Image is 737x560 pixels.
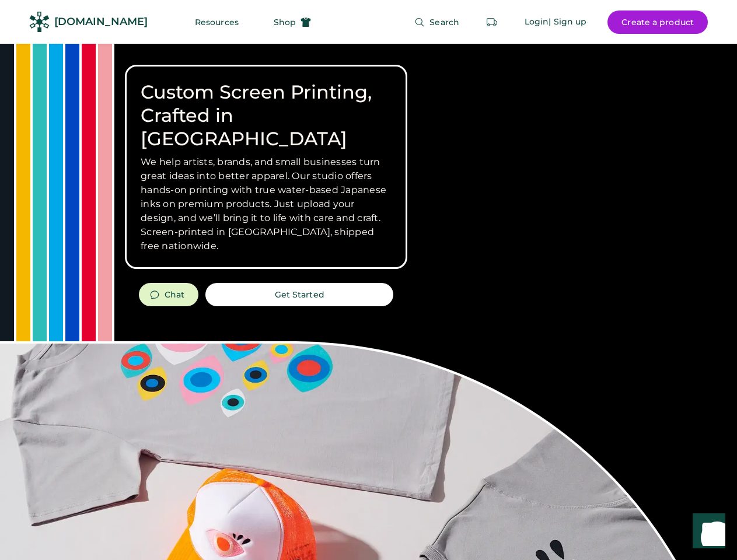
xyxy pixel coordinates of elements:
button: Search [400,10,473,34]
button: Create a product [607,10,708,34]
button: Resources [181,10,253,34]
button: Retrieve an order [480,10,504,34]
h1: Custom Screen Printing, Crafted in [GEOGRAPHIC_DATA] [141,80,392,150]
button: Get Started [205,283,393,306]
div: [DOMAIN_NAME] [54,15,148,29]
span: Search [429,18,459,26]
span: Shop [274,18,296,26]
div: | Sign up [549,16,586,28]
h3: We help artists, brands, and small businesses turn great ideas into better apparel. Our studio of... [141,155,392,253]
button: Chat [139,283,198,306]
div: Login [525,16,549,28]
img: Rendered Logo - Screens [29,12,50,32]
iframe: Front Chat [682,508,732,558]
button: Shop [260,10,325,34]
